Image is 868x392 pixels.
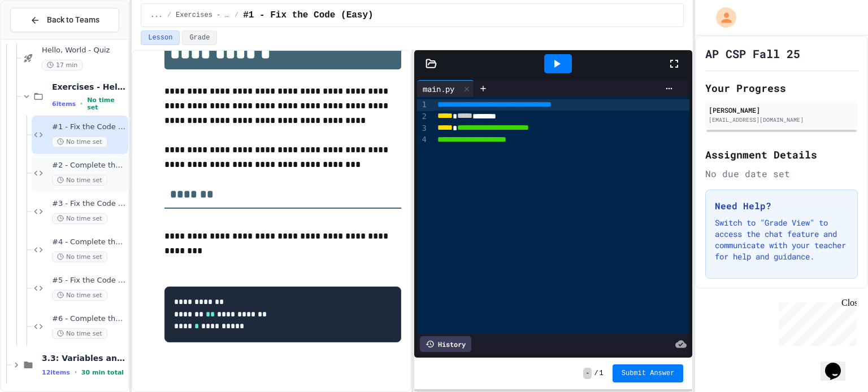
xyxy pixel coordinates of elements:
[594,369,598,378] span: /
[52,161,126,170] span: #2 - Complete the Code (Easy)
[176,11,230,20] span: Exercises - Hello World!
[613,364,684,382] button: Submit Answer
[52,199,126,209] span: #3 - Fix the Code (Medium)
[42,46,126,55] span: Hello, World - Quiz
[52,328,107,339] span: No time set
[42,353,126,363] span: 3.3: Variables and Data Types
[235,11,238,20] span: /
[52,290,107,301] span: No time set
[52,136,107,147] span: No time set
[420,336,471,352] div: History
[141,30,180,45] button: Lesson
[52,237,126,247] span: #4 - Complete the Code (Medium)
[5,5,78,72] div: Chat with us now!Close
[52,276,126,285] span: #5 - Fix the Code (Hard)
[52,252,107,262] span: No time set
[42,369,70,376] span: 12 items
[81,369,124,376] span: 30 min total
[705,46,800,61] h1: AP CSP Fall 25
[182,30,217,45] button: Grade
[705,167,858,180] div: No due date set
[600,369,604,378] span: 1
[774,298,857,346] iframe: chat widget
[417,123,428,135] div: 3
[243,8,373,22] span: #1 - Fix the Code (Easy)
[52,122,126,132] span: #1 - Fix the Code (Easy)
[821,347,857,381] iframe: chat widget
[715,199,848,213] h3: Need Help?
[715,217,848,262] p: Switch to "Grade View" to access the chat feature and communicate with your teacher for help and ...
[417,83,460,95] div: main.py
[167,11,171,20] span: /
[417,134,428,146] div: 4
[583,368,592,379] span: -
[709,116,854,124] div: [EMAIL_ADDRESS][DOMAIN_NAME]
[52,213,107,224] span: No time set
[75,368,77,377] span: •
[80,99,83,108] span: •
[417,80,474,97] div: main.py
[52,175,107,186] span: No time set
[622,369,675,378] span: Submit Answer
[52,82,126,92] span: Exercises - Hello World!
[704,5,739,30] div: My Account
[150,11,163,20] span: ...
[52,100,76,108] span: 6 items
[417,99,428,111] div: 1
[42,60,83,71] span: 17 min
[709,105,854,115] div: [PERSON_NAME]
[417,111,428,123] div: 2
[705,147,858,162] h2: Assignment Details
[705,80,858,96] h2: Your Progress
[87,96,126,111] span: No time set
[10,8,119,32] button: Back to Teams
[52,314,126,324] span: #6 - Complete the Code (Hard)
[47,14,99,26] span: Back to Teams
